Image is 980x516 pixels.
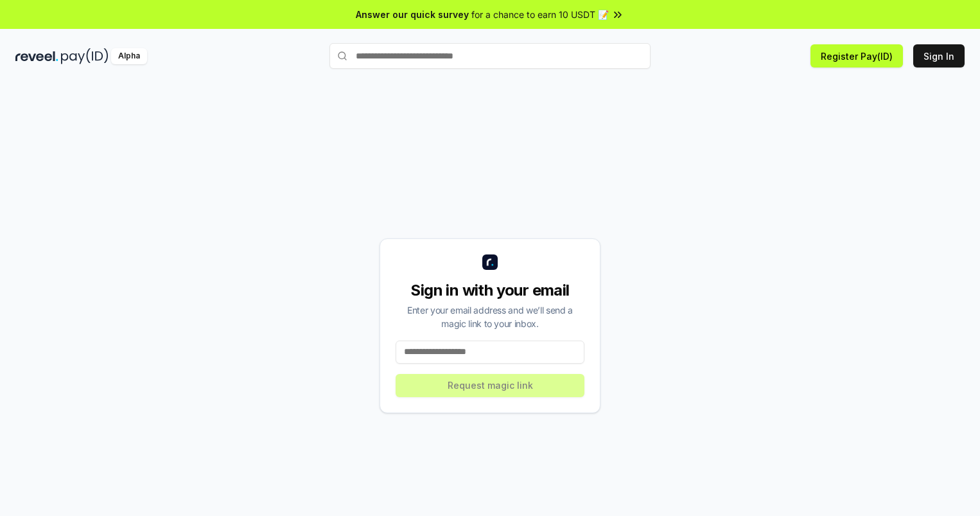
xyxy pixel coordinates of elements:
button: Register Pay(ID) [810,44,903,67]
img: logo_small [482,254,498,270]
div: Sign in with your email [396,280,584,301]
div: Alpha [111,48,147,64]
span: for a chance to earn 10 USDT 📝 [471,8,609,21]
div: Enter your email address and we’ll send a magic link to your inbox. [396,303,584,330]
img: reveel_dark [15,48,58,64]
img: pay_id [61,48,109,64]
button: Sign In [913,44,965,67]
span: Answer our quick survey [356,8,469,21]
